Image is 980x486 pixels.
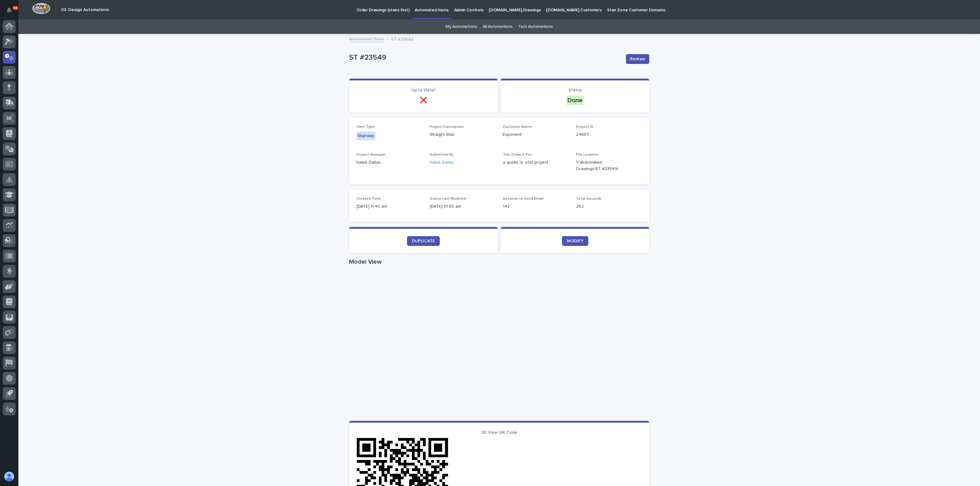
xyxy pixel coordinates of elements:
button: Redraw [626,54,649,64]
span: DUPLICATE [412,239,435,243]
span: 3D View QR Code [481,430,517,435]
p: Kaleb Dallas [356,159,422,166]
a: Automated Items [349,35,384,42]
span: Up to Date? [411,88,436,92]
p: ST #23549 [349,53,621,62]
p: 262 [576,203,642,210]
div: Notifications98 [8,7,16,17]
h1: Model View [349,258,649,265]
span: MODIFY [567,239,583,243]
span: Item Type [356,125,375,129]
span: Project Description [430,125,464,129]
p: Straight Stair [430,132,496,138]
p: ST #23549 [391,35,413,42]
a: Test Automations [518,20,553,34]
p: [DATE] 11:40 am [356,203,422,210]
button: Notifications [3,4,16,17]
p: ❌ [356,97,490,104]
p: 142 [503,203,569,210]
span: Project Manager [356,153,386,157]
p: 98 [13,6,17,10]
span: Project ID [576,125,594,129]
span: Status Last Modified [430,197,466,201]
span: Total Seconds [576,197,601,201]
p: [DATE] 10:50 am [430,203,496,210]
span: Customer Name [503,125,532,129]
span: Submitted By [430,153,454,157]
span: Created Time [356,197,381,201]
span: File Location [576,153,599,157]
: Y:\Automated Drawings\ST #23549\ [576,159,627,172]
a: Kaleb Dallas [430,159,454,166]
button: users-avatar [3,470,16,483]
p: a quote or sold project [503,159,569,166]
span: This Order is For... [503,153,534,157]
img: Workspace Logo [32,3,50,14]
h2: 03. Design Automations [61,7,109,13]
div: Stairway [356,132,375,140]
p: 24687 [576,132,642,138]
a: My Automations [446,20,477,34]
span: Redraw [630,56,645,62]
div: Done [566,95,584,105]
a: All Automations [483,20,513,34]
span: Seconds to Send Email [503,197,544,201]
a: MODIFY [562,236,588,246]
iframe: Model View [349,268,649,421]
p: Exponent [503,132,569,138]
span: Status [568,88,582,92]
a: DUPLICATE [407,236,440,246]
